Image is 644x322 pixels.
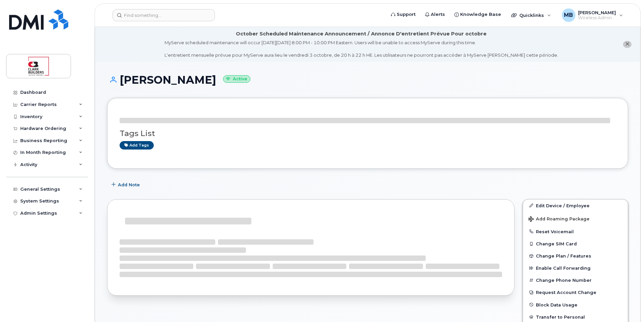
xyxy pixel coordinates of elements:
[107,179,146,191] button: Add Note
[523,225,628,238] button: Reset Voicemail
[523,199,628,212] a: Edit Device / Employee
[523,250,628,262] button: Change Plan / Features
[120,141,154,150] a: Add tags
[236,30,487,37] div: October Scheduled Maintenance Announcement / Annonce D'entretient Prévue Pour octobre
[536,266,591,271] span: Enable Call Forwarding
[120,129,616,138] h3: Tags List
[523,238,628,250] button: Change SIM Card
[523,286,628,298] button: Request Account Change
[107,74,628,86] h1: [PERSON_NAME]
[528,216,590,223] span: Add Roaming Package
[523,274,628,286] button: Change Phone Number
[623,41,631,48] button: close notification
[165,39,558,58] div: MyServe scheduled maintenance will occur [DATE][DATE] 8:00 PM - 10:00 PM Eastern. Users will be u...
[523,212,628,225] button: Add Roaming Package
[523,299,628,311] button: Block Data Usage
[223,75,250,83] small: Active
[523,262,628,274] button: Enable Call Forwarding
[118,182,140,188] span: Add Note
[536,253,591,259] span: Change Plan / Features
